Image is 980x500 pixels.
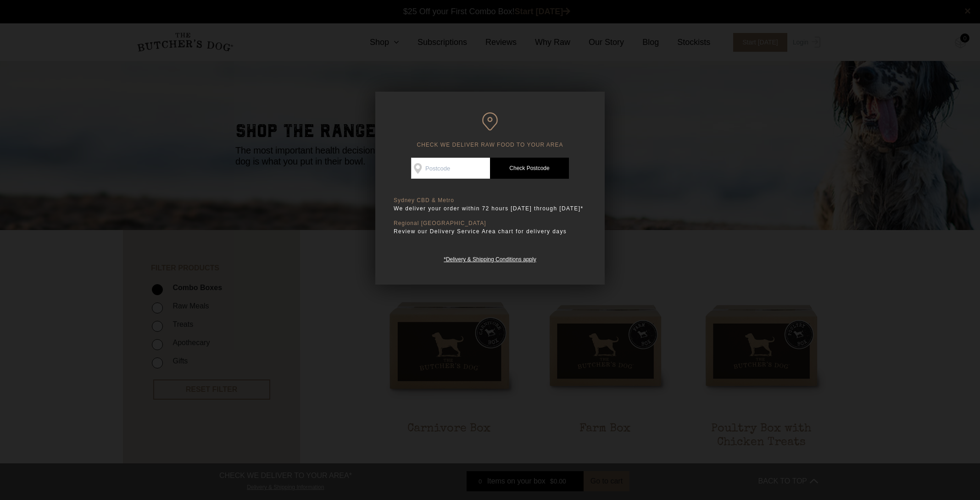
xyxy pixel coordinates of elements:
[490,158,569,179] a: Check Postcode
[411,158,490,179] input: Postcode
[394,197,586,204] p: Sydney CBD & Metro
[394,112,586,148] h6: CHECK WE DELIVER RAW FOOD TO YOUR AREA
[394,227,586,236] p: Review our Delivery Service Area chart for delivery days
[394,220,586,227] p: Regional [GEOGRAPHIC_DATA]
[394,204,586,213] p: We deliver your order within 72 hours [DATE] through [DATE]*
[444,254,536,263] a: *Delivery & Shipping Conditions apply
